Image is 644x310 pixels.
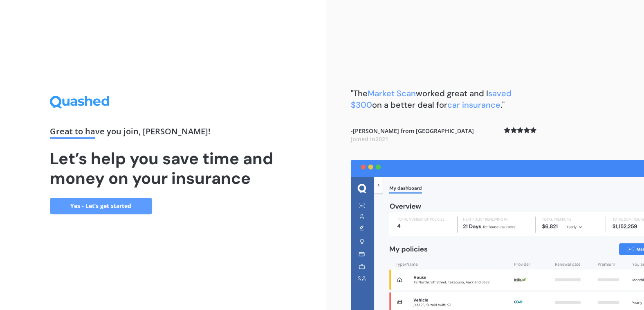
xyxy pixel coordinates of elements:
b: "The worked great and I on a better deal for ." [351,88,512,110]
span: saved $300 [351,88,512,110]
a: Yes - Let’s get started [50,198,152,214]
h1: Let’s help you save time and money on your insurance [50,149,276,188]
span: car insurance [447,100,500,110]
span: Joined in 2021 [351,135,388,143]
span: Market Scan [368,88,416,99]
b: - [PERSON_NAME] from [GEOGRAPHIC_DATA] [351,127,474,143]
div: Great to have you join , [PERSON_NAME] ! [50,127,276,139]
